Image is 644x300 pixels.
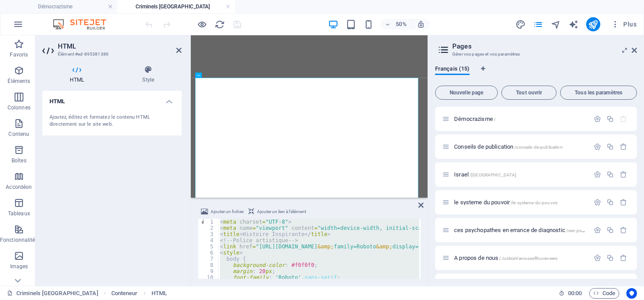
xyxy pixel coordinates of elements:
span: Cliquez pour ouvrir la page. [454,171,516,178]
div: ces psychopathes en errance de diagnostic/ces-psychopathes-en-errance-de-diagnostic [451,227,589,233]
h4: Criminels [GEOGRAPHIC_DATA] [117,2,235,11]
div: 7 [198,256,219,262]
span: Code [593,288,615,299]
p: Accordéon [6,184,32,191]
span: Français (15) [435,64,470,76]
span: Ajouter un lien à l'élément [257,206,306,217]
div: Ajoutez, éditez et formatez le contenu HTML directement sur le site web. [49,114,174,128]
div: Paramètres [594,143,601,150]
button: Tous les paramètres [560,86,637,100]
button: Code [589,288,619,299]
button: design [515,19,526,30]
button: Ajouter un fichier [200,206,245,217]
button: Tout ouvrir [501,86,557,100]
div: Supprimer [620,226,627,234]
p: Boîtes [11,157,27,164]
div: 3 [198,231,219,237]
div: Paramètres [594,226,601,234]
button: pages [533,19,544,30]
button: Plus [607,17,640,31]
span: Cliquez pour sélectionner. Double-cliquez pour modifier. [111,288,138,299]
i: Actualiser la page [215,19,225,30]
span: Tous les paramètres [564,90,633,95]
i: Pages (Ctrl+Alt+S) [533,19,543,30]
div: Israel/[GEOGRAPHIC_DATA] [451,172,589,177]
h6: 50% [394,19,408,30]
span: Cliquez pour sélectionner. Double-cliquez pour modifier. [152,288,167,299]
span: Plus [611,20,636,29]
i: Publier [588,19,598,30]
div: Conseils de publication/conseils-de-publication [451,144,589,150]
div: Démocrazisme/ [451,116,589,122]
p: Contenu [8,131,29,138]
span: 00 00 [568,288,582,299]
p: Éléments [8,78,30,85]
button: Usercentrics [626,288,637,299]
span: /JusticeVanrusselthuveneers [499,256,557,261]
button: text_generator [568,19,579,30]
div: Supprimer [620,199,627,206]
div: 1 [198,219,219,225]
span: Cliquez pour ouvrir la page. [454,255,557,261]
div: 9 [198,268,219,274]
div: Dupliquer [606,254,614,262]
button: Ajouter un lien à l'élément [247,206,307,217]
div: 10 [198,274,219,281]
span: /conseils-de-publication [514,145,562,150]
i: Navigateur [551,19,561,30]
div: 5 [198,244,219,250]
p: Colonnes [8,104,30,111]
h4: HTML [42,91,182,107]
button: 50% [381,19,412,30]
div: Paramètres [594,199,601,206]
div: Dupliquer [606,199,614,206]
div: le systeme du pouvoir/le-systeme-du-pouvoir [451,199,589,205]
p: Tableaux [8,210,30,217]
div: 6 [198,250,219,256]
div: Onglets langues [435,65,637,82]
div: Dupliquer [606,115,614,123]
span: Ajouter un fichier [211,206,244,217]
div: 2 [198,225,219,231]
div: La page de départ ne peut pas être supprimée. [620,115,627,123]
div: 4 [198,237,219,244]
span: Nouvelle page [439,90,494,95]
span: Cliquez pour ouvrir la page. [454,116,496,122]
button: Cliquez ici pour quitter le mode Aperçu et poursuivre l'édition. [197,19,207,30]
h6: Durée de la session [559,288,582,299]
p: Images [10,263,28,270]
h2: Pages [452,42,637,50]
nav: breadcrumb [111,288,167,299]
i: Design (Ctrl+Alt+Y) [515,19,526,30]
p: Favoris [10,51,28,58]
div: A propos de nous/JusticeVanrusselthuveneers [451,255,589,261]
button: navigator [551,19,561,30]
span: Cliquez pour ouvrir la page. [454,143,563,150]
img: Editor Logo [51,19,117,30]
div: Supprimer [620,143,627,150]
button: reload [214,19,225,30]
a: Cliquez pour annuler la sélection. Double-cliquez pour ouvrir Pages. [7,288,98,299]
div: Supprimer [620,171,627,178]
span: Cliquez pour ouvrir la page. [454,199,557,206]
div: Paramètres [594,171,601,178]
div: Dupliquer [606,143,614,150]
div: Dupliquer [606,226,614,234]
div: Dupliquer [606,171,614,178]
span: /[GEOGRAPHIC_DATA] [470,172,517,177]
span: : [574,290,576,296]
h2: HTML [58,42,182,50]
h4: Style [115,65,182,84]
div: Paramètres [594,254,601,262]
h3: Élément #ed-895381386 [58,50,164,58]
span: / [494,117,496,122]
div: 8 [198,262,219,268]
div: Paramètres [594,115,601,123]
h4: HTML [42,65,115,84]
h3: Gérer vos pages et vos paramètres [452,50,619,58]
button: Nouvelle page [435,86,498,100]
button: publish [586,17,600,31]
div: Supprimer [620,254,627,262]
i: Lors du redimensionnement, ajuster automatiquement le niveau de zoom en fonction de l'appareil sé... [417,20,425,28]
i: AI Writer [568,19,579,30]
